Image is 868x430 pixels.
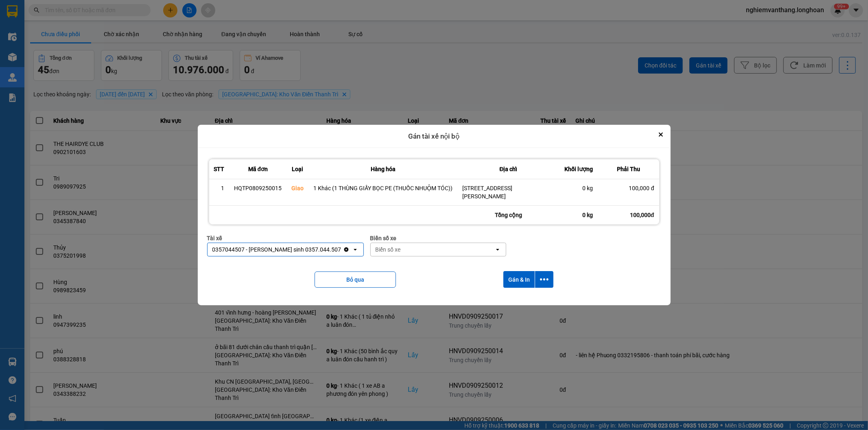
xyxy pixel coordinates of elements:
[352,246,359,253] svg: open
[598,206,659,224] div: 100,000đ
[656,130,666,139] button: Close
[463,184,555,200] div: [STREET_ADDRESS][PERSON_NAME]
[463,164,555,174] div: Địa chỉ
[458,206,560,224] div: Tổng cộng
[214,184,225,192] div: 1
[564,164,593,174] div: Khối lượng
[603,164,654,174] div: Phải Thu
[343,246,350,253] svg: Clear value
[198,125,671,148] div: Gán tài xế nội bộ
[494,246,501,253] svg: open
[212,245,341,254] div: 0357044507 - [PERSON_NAME] sinh 0357.044.507
[292,164,304,174] div: Loại
[370,234,507,243] div: Biển số xe
[564,184,593,192] div: 0 kg
[214,164,225,174] div: STT
[342,245,343,254] input: Selected 0357044507 - Vũ văn sinh 0357.044.507.
[314,164,453,174] div: Hàng hóa
[234,164,282,174] div: Mã đơn
[315,271,396,288] button: Bỏ qua
[560,206,598,224] div: 0 kg
[503,271,535,288] button: Gán & In
[314,184,453,192] div: 1 Khác (1 THÙNG GIẤY BỌC PE (THUỐC NHUỘM TÓC))
[198,125,671,306] div: dialog
[207,234,364,243] div: Tài xế
[603,184,654,192] div: 100,000 đ
[376,245,401,254] div: Biển số xe
[292,184,304,192] div: Giao
[234,184,282,192] div: HQTP0809250015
